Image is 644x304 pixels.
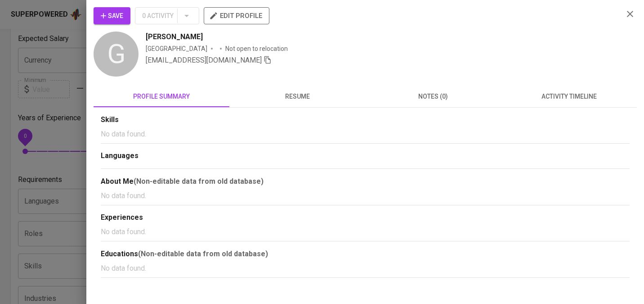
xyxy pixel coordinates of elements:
span: Save [101,10,123,22]
span: activity timeline [506,91,631,102]
p: No data found. [101,227,630,237]
div: G [94,32,139,77]
div: About Me [101,176,630,187]
span: resume [235,91,360,102]
p: Not open to relocation [225,44,288,53]
div: Experiences [101,213,630,223]
div: [GEOGRAPHIC_DATA] [146,44,207,53]
b: (Non-editable data from old database) [134,177,264,186]
span: profile summary [99,91,224,102]
div: Skills [101,115,630,125]
button: Save [94,7,130,24]
div: Languages [101,151,630,161]
a: edit profile [204,12,269,19]
p: No data found. [101,263,630,274]
p: No data found. [101,129,630,140]
span: notes (0) [371,91,496,102]
p: No data found. [101,191,630,201]
button: edit profile [204,7,269,24]
div: Educations [101,249,630,259]
span: [PERSON_NAME] [146,32,203,42]
span: edit profile [211,10,262,22]
span: [EMAIL_ADDRESS][DOMAIN_NAME] [146,56,262,64]
b: (Non-editable data from old database) [138,250,268,258]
